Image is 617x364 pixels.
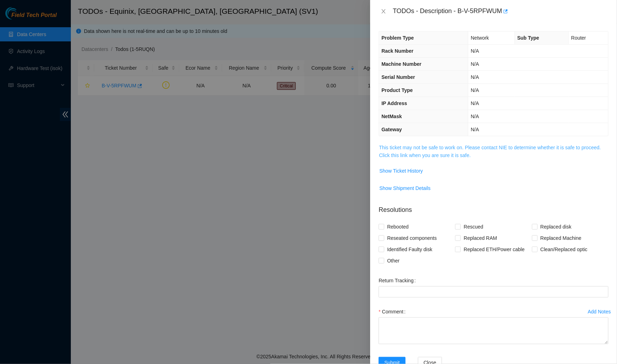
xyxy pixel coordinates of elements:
[379,317,608,344] textarea: Comment
[381,48,413,54] span: Rack Number
[471,127,479,132] span: N/A
[471,35,489,41] span: Network
[461,232,500,244] span: Replaced RAM
[538,244,590,255] span: Clean/Replaced optic
[571,35,586,41] span: Router
[379,167,423,175] span: Show Ticket History
[471,114,479,119] span: N/A
[381,61,421,67] span: Machine Number
[384,255,402,266] span: Other
[384,221,412,232] span: Rebooted
[379,8,389,15] button: Close
[384,232,440,244] span: Reseated components
[379,286,608,297] input: Return Tracking
[381,74,415,80] span: Serial Number
[379,306,408,317] label: Comment
[517,35,539,41] span: Sub Type
[471,100,479,106] span: N/A
[461,244,527,255] span: Replaced ETH/Power cable
[538,232,584,244] span: Replaced Machine
[381,35,414,41] span: Problem Type
[588,309,611,314] div: Add Notes
[379,200,608,215] p: Resolutions
[381,87,413,93] span: Product Type
[379,183,431,194] button: Show Shipment Details
[461,221,486,232] span: Rescued
[379,165,423,177] button: Show Ticket History
[381,114,402,119] span: NetMask
[384,244,435,255] span: Identified Faulty disk
[471,74,479,80] span: N/A
[471,87,479,93] span: N/A
[471,48,479,54] span: N/A
[379,275,419,286] label: Return Tracking
[381,100,407,106] span: IP Address
[379,145,601,158] a: This ticket may not be safe to work on. Please contact NIE to determine whether it is safe to pro...
[379,184,431,192] span: Show Shipment Details
[393,6,608,17] div: TODOs - Description - B-V-5RPFWUM
[381,8,386,14] span: close
[538,221,574,232] span: Replaced disk
[588,306,611,317] button: Add Notes
[381,127,402,132] span: Gateway
[471,61,479,67] span: N/A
